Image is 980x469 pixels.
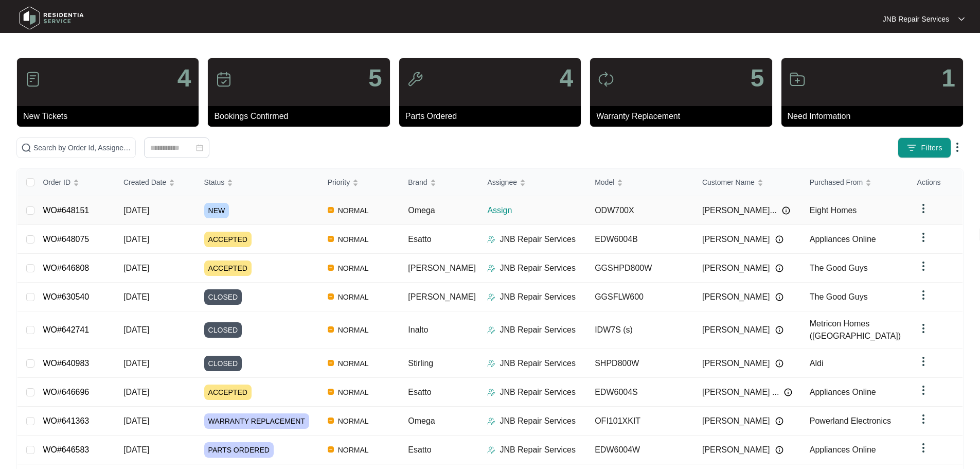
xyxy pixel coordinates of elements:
[702,233,770,246] span: [PERSON_NAME]
[784,388,792,396] img: Info icon
[586,311,694,349] td: IDW7S (s)
[702,177,755,188] span: Customer Name
[123,177,166,188] span: Created Date
[328,389,334,395] img: Vercel Logo
[408,416,435,425] span: Omega
[334,262,373,274] span: NORMAL
[43,264,89,272] a: WO#646808
[334,324,373,336] span: NORMAL
[775,293,783,301] img: Info icon
[487,264,495,272] img: Assigner Icon
[917,355,930,368] img: dropdown arrow
[909,169,963,196] th: Actions
[328,207,334,213] img: Vercel Logo
[810,416,891,425] span: Powerland Electronics
[21,143,31,153] img: search-icon
[43,445,89,454] a: WO#646583
[500,291,576,303] p: JNB Repair Services
[328,293,334,300] img: Vercel Logo
[328,265,334,271] img: Vercel Logo
[123,416,149,425] span: [DATE]
[204,385,252,400] span: ACCEPTED
[801,169,909,196] th: Purchased From
[487,326,495,334] img: Assigner Icon
[204,413,309,429] span: WARRANTY REPLACEMENT
[487,177,517,188] span: Assignee
[559,66,573,91] p: 4
[702,324,770,336] span: [PERSON_NAME]
[408,206,435,215] span: Omega
[204,289,242,305] span: CLOSED
[23,110,199,123] p: New Tickets
[883,14,949,24] p: JNB Repair Services
[15,3,87,33] img: residentia service logo
[586,407,694,436] td: OFI101XKIT
[407,71,423,88] img: icon
[328,360,334,366] img: Vercel Logo
[941,66,955,91] p: 1
[810,177,863,188] span: Purchased From
[487,293,495,301] img: Assigner Icon
[500,262,576,274] p: JNB Repair Services
[586,436,694,464] td: EDW6004W
[917,260,930,272] img: dropdown arrow
[775,446,783,454] img: Info icon
[204,177,225,188] span: Status
[408,292,476,301] span: [PERSON_NAME]
[408,235,431,244] span: Esatto
[43,206,89,215] a: WO#648151
[123,325,149,334] span: [DATE]
[408,325,428,334] span: Inalto
[586,196,694,225] td: ODW700X
[123,235,149,244] span: [DATE]
[408,359,433,368] span: Stirling
[319,169,400,196] th: Priority
[586,378,694,407] td: EDW6004S
[586,254,694,283] td: GGSHPD800W
[917,384,930,396] img: dropdown arrow
[810,319,901,340] span: Metricon Homes ([GEOGRAPHIC_DATA])
[334,444,373,456] span: NORMAL
[43,325,89,334] a: WO#642741
[810,445,876,454] span: Appliances Online
[500,324,576,336] p: JNB Repair Services
[204,232,252,247] span: ACCEPTED
[25,71,41,88] img: icon
[328,236,334,242] img: Vercel Logo
[328,418,334,424] img: Vercel Logo
[586,225,694,254] td: EDW6004B
[702,204,777,217] span: [PERSON_NAME]...
[479,169,586,196] th: Assignee
[586,169,694,196] th: Model
[408,388,431,396] span: Esatto
[500,357,576,370] p: JNB Repair Services
[788,110,963,123] p: Need Information
[694,169,801,196] th: Customer Name
[775,326,783,334] img: Info icon
[487,388,495,396] img: Assigner Icon
[921,143,942,153] span: Filters
[368,66,382,91] p: 5
[177,66,191,91] p: 4
[487,359,495,368] img: Assigner Icon
[334,233,373,246] span: NORMAL
[216,71,232,88] img: icon
[328,177,350,188] span: Priority
[204,260,252,276] span: ACCEPTED
[204,356,242,371] span: CLOSED
[33,142,131,153] input: Search by Order Id, Assignee Name, Customer Name, Brand and Model
[500,386,576,398] p: JNB Repair Services
[334,204,373,217] span: NORMAL
[917,322,930,335] img: dropdown arrow
[810,235,876,244] span: Appliances Online
[500,415,576,427] p: JNB Repair Services
[810,388,876,396] span: Appliances Online
[43,388,89,396] a: WO#646696
[810,264,868,272] span: The Good Guys
[487,446,495,454] img: Assigner Icon
[775,235,783,244] img: Info icon
[917,202,930,215] img: dropdown arrow
[898,137,951,158] button: filter iconFilters
[204,442,274,458] span: PARTS ORDERED
[751,66,764,91] p: 5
